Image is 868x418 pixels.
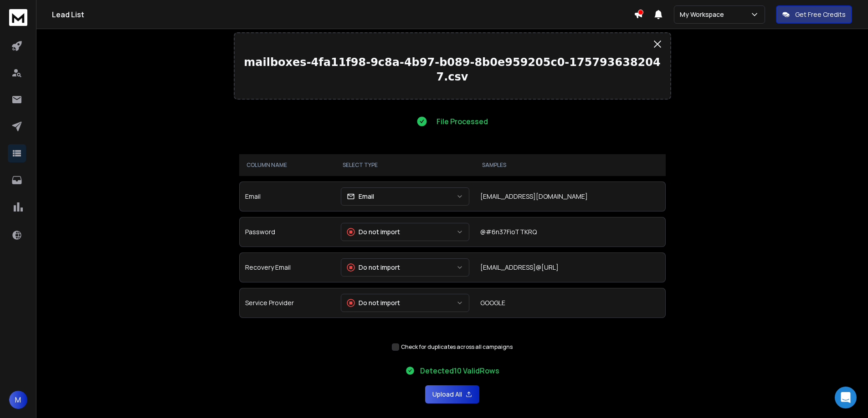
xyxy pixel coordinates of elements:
[420,365,499,376] p: Detected 10 Valid Rows
[795,10,846,19] p: Get Free Credits
[475,288,665,318] td: GOOGLE
[239,181,336,212] td: Email
[9,9,27,26] img: logo
[239,252,336,282] td: Recovery Email
[335,154,475,176] th: SELECT TYPE
[9,391,27,409] button: M
[239,288,336,318] td: Service Provider
[835,387,857,408] div: Open Intercom Messenger
[52,9,634,20] h1: Lead List
[347,192,374,201] div: Email
[425,385,479,403] button: Upload All
[242,55,663,84] p: mailboxes-4fa11f98-9c8a-4b97-b089-8b0e959205c0-1757936382047.csv
[475,181,665,212] td: [EMAIL_ADDRESS][DOMAIN_NAME]
[347,227,400,237] div: Do not import
[437,116,488,127] p: File Processed
[776,5,852,24] button: Get Free Credits
[239,217,336,247] td: Password
[475,154,665,176] th: SAMPLES
[475,217,665,247] td: @#6n37FioTTKRQ
[347,263,400,272] div: Do not import
[680,10,728,19] p: My Workspace
[475,252,665,282] td: [EMAIL_ADDRESS]@[URL]
[347,298,400,307] div: Do not import
[239,154,336,176] th: COLUMN NAME
[401,343,513,351] label: Check for duplicates across all campaigns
